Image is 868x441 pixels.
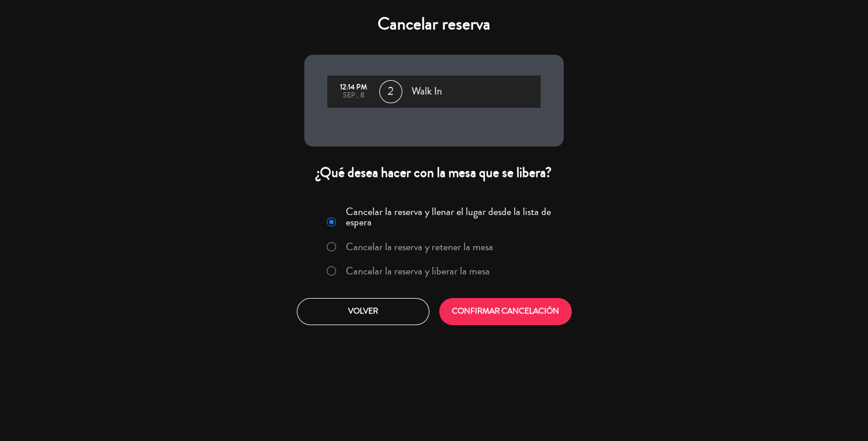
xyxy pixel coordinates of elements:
span: 2 [379,80,402,103]
label: Cancelar la reserva y liberar la mesa [346,266,490,276]
div: ¿Qué desea hacer con la mesa que se libera? [304,164,564,182]
h4: Cancelar reserva [304,14,564,35]
label: Cancelar la reserva y retener la mesa [346,242,493,252]
label: Cancelar la reserva y llenar el lugar desde la lista de espera [346,206,557,227]
button: Volver [297,298,429,325]
span: Walk In [412,83,442,100]
div: 12:14 PM [333,84,373,92]
button: CONFIRMAR CANCELACIÓN [439,298,572,325]
div: sep., 8 [333,92,373,100]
